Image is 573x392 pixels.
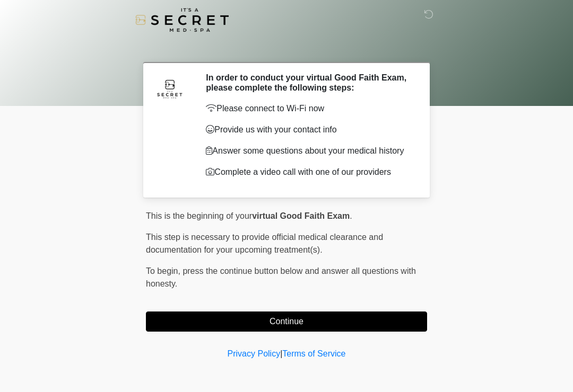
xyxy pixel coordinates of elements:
[206,166,411,179] p: Complete a video call with one of our providers
[282,349,345,358] a: Terms of Service
[154,73,186,104] img: Agent Avatar
[206,123,411,136] p: Provide us with your contact info
[206,73,411,93] h2: In order to conduct your virtual Good Faith Exam, please complete the following steps:
[146,266,183,275] span: To begin,
[146,211,252,220] span: This is the beginning of your
[135,8,229,32] img: It's A Secret Med Spa Logo
[146,311,427,332] button: Continue
[252,211,350,220] strong: virtual Good Faith Exam
[280,349,282,358] a: |
[206,145,411,157] p: Answer some questions about your medical history
[146,233,383,254] span: This step is necessary to provide official medical clearance and documentation for your upcoming ...
[138,38,435,58] h1: ‎ ‎
[206,102,411,115] p: Please connect to Wi-Fi now
[146,266,416,288] span: press the continue button below and answer all questions with honesty.
[350,211,352,220] span: .
[228,349,281,358] a: Privacy Policy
